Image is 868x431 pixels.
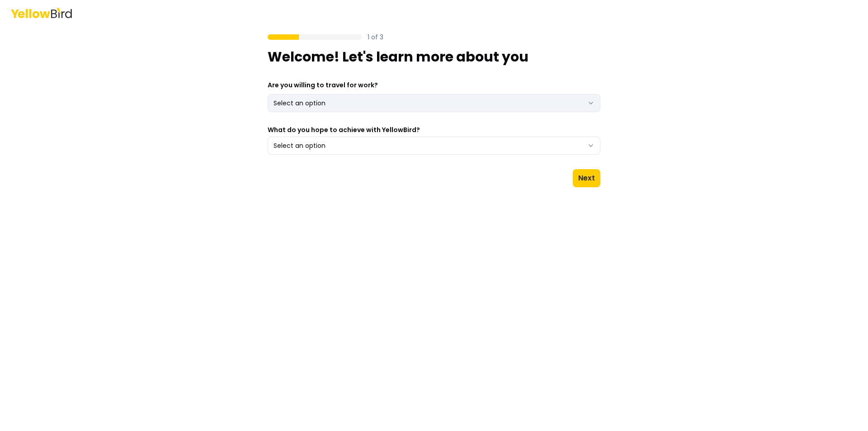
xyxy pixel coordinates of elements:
h1: Welcome! Let's learn more about you [268,49,600,65]
button: Next [573,169,600,187]
p: 1 of 3 [368,33,383,42]
label: Are you willing to travel for work? [268,81,378,90]
button: Select an option [268,137,600,155]
label: What do you hope to achieve with YellowBird? [268,127,600,133]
